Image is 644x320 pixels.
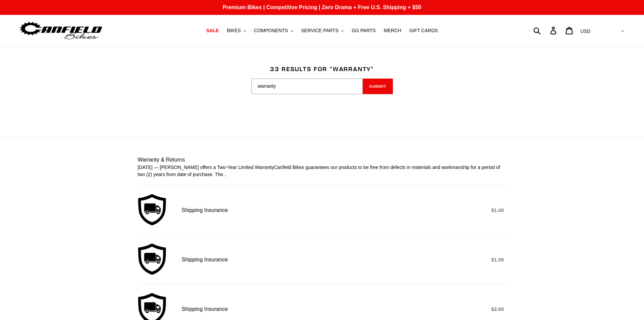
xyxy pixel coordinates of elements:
span: COMPONENTS [254,28,288,34]
h1: 33 results for "warranty" [138,65,507,73]
input: Search [251,79,363,94]
input: Search [537,23,554,38]
button: SERVICE PARTS [298,26,347,35]
span: SALE [206,28,219,34]
span: GG PARTS [352,28,376,34]
button: BIKES [223,26,249,35]
span: GIFT CARDS [409,28,438,34]
span: MERCH [384,28,401,34]
span: BIKES [227,28,241,34]
a: MERCH [380,26,404,35]
img: Canfield Bikes [19,20,103,41]
a: SALE [203,26,222,35]
a: GG PARTS [348,26,379,35]
span: SERVICE PARTS [301,28,338,34]
button: Submit [363,79,393,94]
button: COMPONENTS [251,26,296,35]
a: GIFT CARDS [406,26,441,35]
